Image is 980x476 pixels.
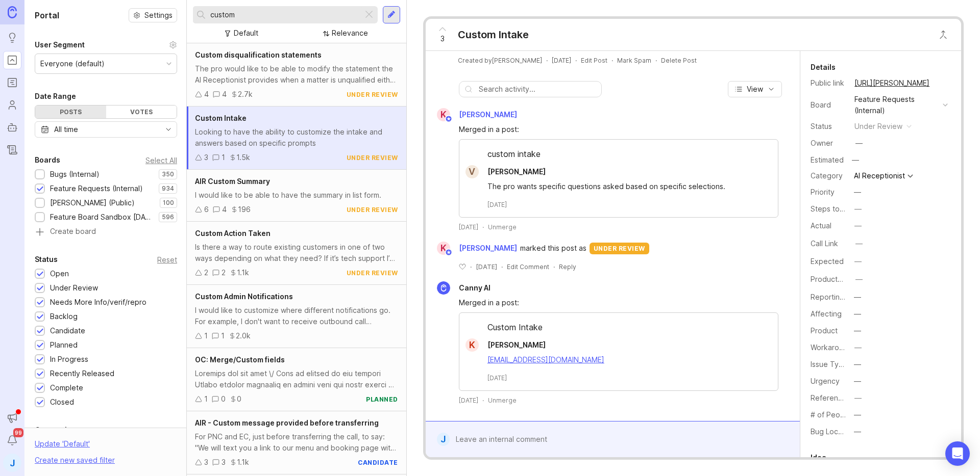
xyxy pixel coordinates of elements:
div: User Segment [35,39,85,51]
div: 2.0k [236,330,251,341]
label: Call Link [811,239,838,248]
div: Select All [145,157,177,163]
div: under review [854,121,902,132]
div: Planned [50,339,78,351]
div: Companies [35,424,76,436]
div: — [855,238,863,249]
div: — [854,187,861,198]
span: [PERSON_NAME] [459,110,517,119]
a: K[PERSON_NAME] [431,108,525,121]
div: 3 [204,457,208,468]
div: 2 [222,267,226,278]
a: [DATE] [552,56,571,65]
div: In Progress [50,354,88,365]
div: Is there a way to route existing customers in one of two ways depending on what they need? If it’... [195,242,398,264]
span: Custom disqualification statements [195,50,322,59]
div: Under Review [50,282,98,294]
div: 2.7k [238,89,253,100]
a: Custom IntakeLooking to have the ability to customize the intake and answers based on specific pr... [187,107,406,170]
label: Product [811,326,838,335]
div: — [854,376,861,387]
label: Bug Location [811,427,855,436]
svg: toggle icon [160,125,177,134]
div: Estimated [811,156,844,164]
img: member badge [445,249,452,256]
div: — [854,256,862,267]
button: Reference(s) [851,391,865,405]
div: Boards [35,154,60,166]
div: 196 [238,204,251,215]
button: Steps to Reproduce [851,202,865,216]
a: Portal [3,51,21,69]
div: 1 [204,393,208,405]
a: Autopilot [3,118,21,137]
div: I would like to be able to have the summary in list form. [195,190,398,201]
div: K [465,338,479,352]
div: Edit Comment [507,262,549,271]
div: Relevance [332,28,368,39]
button: Actual [851,219,865,232]
div: 1 [204,330,208,341]
a: [URL][PERSON_NAME] [851,76,933,90]
div: — [855,274,863,285]
div: Open [50,268,69,279]
time: [DATE] [487,200,507,209]
button: Announcements [3,409,21,427]
div: Loremips dol sit amet \/ Cons ad elitsed do eiu tempori Utlabo etdolor magnaaliq en admini veni q... [195,368,398,390]
a: Changelog [3,141,21,159]
button: ProductboardID [852,273,866,286]
div: Date Range [35,90,76,102]
div: — [854,325,861,336]
div: AI Receptionist [854,172,905,179]
div: — [854,342,862,353]
div: Votes [106,105,177,118]
div: Posts [35,105,106,118]
label: # of People Affected [811,410,883,419]
div: Open Intercom Messenger [945,441,970,466]
span: Canny AI [459,283,491,292]
span: Custom Admin Notifications [195,292,293,301]
button: J [3,454,21,472]
img: member badge [445,115,452,123]
a: Settings [129,8,177,22]
div: — [854,359,861,370]
div: Everyone (default) [40,58,105,69]
time: [DATE] [459,396,478,405]
div: Custom Intake [459,321,778,338]
div: · [482,223,484,231]
div: · [611,56,613,65]
div: — [854,203,862,215]
div: 2 [204,267,208,278]
div: Created by [PERSON_NAME] [458,56,542,65]
span: View [747,84,763,94]
div: — [855,138,863,149]
h1: Portal [35,9,59,21]
a: Custom Admin NotificationsI would like to customize where different notifications go. For example... [187,285,406,348]
div: Backlog [50,311,78,322]
span: [PERSON_NAME] [487,167,546,176]
img: Canny Home [8,6,17,18]
div: — [854,308,861,320]
div: Default [234,28,258,39]
a: Ideas [3,29,21,47]
button: Mark Spam [617,56,651,65]
div: Public link [811,77,846,89]
div: planned [366,395,398,404]
div: — [854,220,862,231]
div: under review [347,269,398,277]
div: 3 [222,457,226,468]
label: Affecting [811,309,842,318]
div: K [437,108,450,121]
div: 6 [204,204,209,215]
div: — [854,392,862,404]
span: OC: Merge/Custom fields [195,355,285,364]
span: marked this post as [520,243,586,254]
div: Create new saved filter [35,455,115,466]
div: J [437,433,450,446]
p: 596 [162,213,174,221]
div: Bugs (Internal) [50,169,100,180]
a: Roadmaps [3,73,21,92]
div: The pro wants specific questions asked based on specific selections. [487,181,762,192]
div: Reset [157,257,177,262]
div: Feature Board Sandbox [DATE] [50,211,154,223]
